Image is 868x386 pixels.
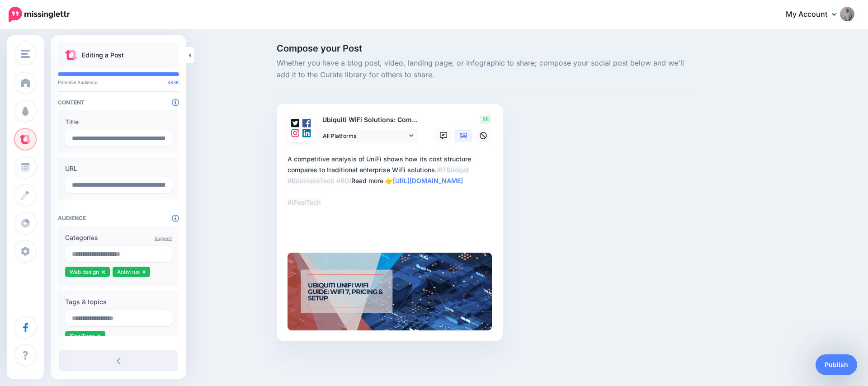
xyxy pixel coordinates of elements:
span: iFeelTech [70,333,94,339]
p: Editing a Post [82,50,124,61]
h4: Content [58,99,179,106]
label: Tags & topics [65,297,172,307]
span: Compose your Post [277,44,696,53]
a: Suggest [155,235,172,241]
span: All Platforms [323,131,407,141]
p: Potential Audience [58,80,179,85]
span: 88 [480,115,491,124]
p: Ubiquiti WiFi Solutions: Complete 2025 Business Guide [318,115,419,125]
a: Publish [816,354,857,375]
img: a5db5671c56d85509814e9f5961adcf8.jpg [288,253,492,330]
label: Categories [65,232,172,243]
span: 483K [168,80,179,85]
h4: Audience [58,215,179,221]
img: curate.png [65,50,77,60]
div: A competitive analysis of UniFi shows how its cost structure compares to traditional enterprise W... [288,154,495,208]
img: menu.png [21,50,30,58]
a: My Account [777,4,854,26]
a: All Platforms [318,129,418,142]
span: Whether you have a blog post, video, landing page, or infographic to share; compose your social p... [277,57,696,81]
span: Antivirus [117,268,140,275]
span: Web design [70,268,99,275]
label: URL [65,163,172,174]
label: Title [65,117,172,127]
img: Missinglettr [9,7,70,22]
